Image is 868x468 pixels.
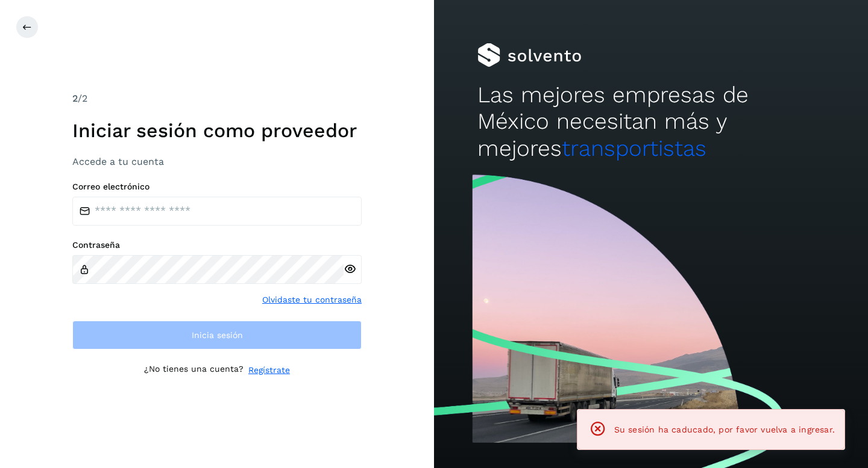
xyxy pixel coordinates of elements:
[262,294,362,306] a: Olvidaste tu contraseña
[562,135,706,161] span: transportistas
[72,91,362,106] div: /2
[72,240,362,250] label: Contraseña
[477,82,825,162] h2: Las mejores empresas de México necesitan más y mejores
[72,182,362,192] label: Correo electrónico
[144,364,244,377] p: ¿No tienes una cuenta?
[72,156,362,167] h3: Accede a tu cuenta
[72,119,362,142] h1: Iniciar sesión como proveedor
[248,364,290,377] a: Regístrate
[72,321,362,349] button: Inicia sesión
[72,93,78,104] span: 2
[192,331,243,339] span: Inicia sesión
[614,425,835,434] span: Su sesión ha caducado, por favor vuelva a ingresar.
